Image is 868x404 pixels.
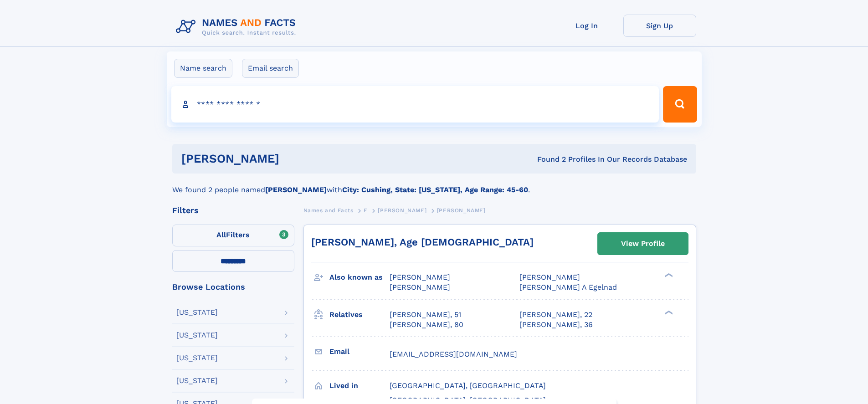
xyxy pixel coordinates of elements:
[663,272,673,278] div: ❯
[378,205,426,216] a: [PERSON_NAME]
[172,225,294,246] label: Filters
[390,273,450,281] span: [PERSON_NAME]
[172,206,294,215] div: Filters
[329,344,390,359] h3: Email
[663,309,673,315] div: ❯
[519,283,617,291] span: [PERSON_NAME] A Egelnad
[390,381,546,390] span: [GEOGRAPHIC_DATA], [GEOGRAPHIC_DATA]
[176,354,218,362] div: [US_STATE]
[408,154,687,164] div: Found 2 Profiles In Our Records Database
[242,59,299,78] label: Email search
[216,230,226,239] span: All
[550,15,623,37] a: Log In
[663,86,697,123] button: Search Button
[598,233,688,255] a: View Profile
[342,185,528,194] b: City: Cushing, State: [US_STATE], Age Range: 45-60
[621,233,665,254] div: View Profile
[181,153,408,164] h1: [PERSON_NAME]
[311,236,534,248] a: [PERSON_NAME], Age [DEMOGRAPHIC_DATA]
[176,309,218,316] div: [US_STATE]
[174,59,232,78] label: Name search
[390,350,517,358] span: [EMAIL_ADDRESS][DOMAIN_NAME]
[265,185,327,194] b: [PERSON_NAME]
[519,310,592,320] a: [PERSON_NAME], 22
[390,320,463,330] a: [PERSON_NAME], 80
[171,86,659,123] input: search input
[390,283,450,291] span: [PERSON_NAME]
[519,273,580,281] span: [PERSON_NAME]
[390,310,461,320] a: [PERSON_NAME], 51
[303,205,354,216] a: Names and Facts
[176,332,218,339] div: [US_STATE]
[623,15,696,37] a: Sign Up
[329,307,390,322] h3: Relatives
[364,205,368,216] a: E
[437,207,486,214] span: [PERSON_NAME]
[519,320,593,330] a: [PERSON_NAME], 36
[172,283,294,291] div: Browse Locations
[329,270,390,285] h3: Also known as
[172,15,303,39] img: Logo Names and Facts
[172,174,696,195] div: We found 2 people named with .
[378,207,426,214] span: [PERSON_NAME]
[329,378,390,394] h3: Lived in
[364,207,368,214] span: E
[176,377,218,384] div: [US_STATE]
